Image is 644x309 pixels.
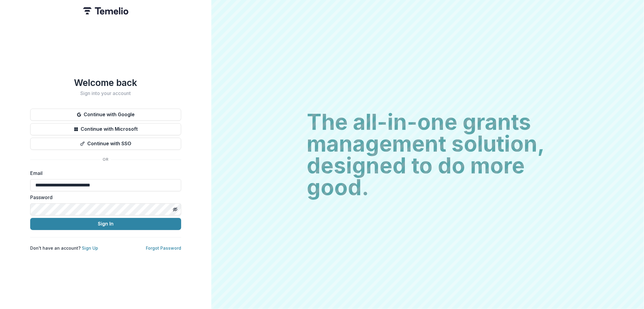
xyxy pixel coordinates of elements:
[30,123,181,135] button: Continue with Microsoft
[30,218,181,230] button: Sign In
[30,109,181,121] button: Continue with Google
[30,194,178,201] label: Password
[83,7,128,15] img: Temelio
[146,245,181,251] a: Forgot Password
[30,90,181,96] h2: Sign into your account
[170,205,180,214] button: Toggle password visibility
[30,138,181,150] button: Continue with SSO
[82,245,98,251] a: Sign Up
[30,169,178,177] label: Email
[30,77,181,88] h1: Welcome back
[30,245,98,251] p: Don't have an account?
